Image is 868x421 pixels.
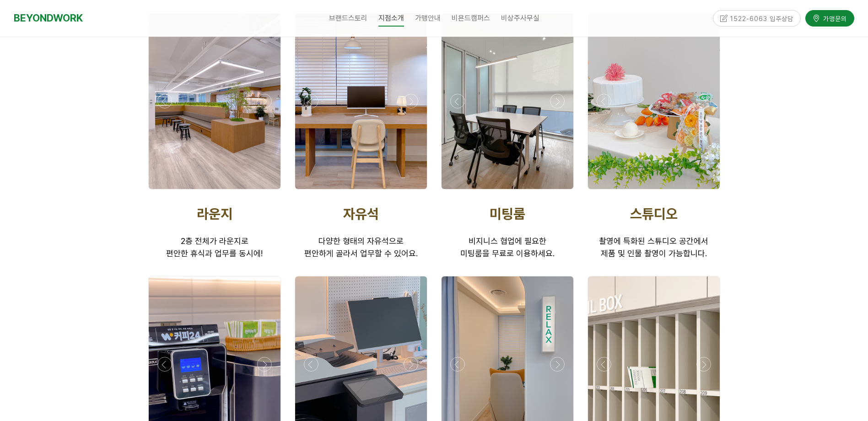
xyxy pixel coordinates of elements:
[343,205,379,222] span: 자유석
[501,14,539,22] span: 비상주사무실
[197,205,232,222] span: 라운지
[304,248,418,258] span: 편안하게 골라서 업무할 수 있어요.
[469,236,546,246] span: 비지니스 협업에 필요한
[446,7,496,30] a: 비욘드캠퍼스
[378,11,404,27] span: 지점소개
[14,10,83,27] a: BEYONDWORK
[460,248,555,258] span: 미팅룸을 무료로 이용하세요.
[373,7,410,30] a: 지점소개
[181,236,248,246] span: 2층 전체가 라운지로
[630,205,678,222] span: 스튜디오
[323,7,373,30] a: 브랜드스토리
[415,14,441,22] span: 가맹안내
[410,7,446,30] a: 가맹안내
[805,8,854,24] a: 가맹문의
[452,14,490,22] span: 비욘드캠퍼스
[490,205,525,222] span: 미팅룸
[599,236,708,246] span: 촬영에 특화된 스튜디오 공간에서
[601,248,707,258] span: 제품 및 인물 촬영이 가능합니다.
[166,248,263,258] span: 편안한 휴식과 업무를 동시에!
[318,236,404,246] span: 다양한 형태의 자유석으로
[496,7,545,30] a: 비상주사무실
[820,12,847,21] span: 가맹문의
[329,14,367,22] span: 브랜드스토리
